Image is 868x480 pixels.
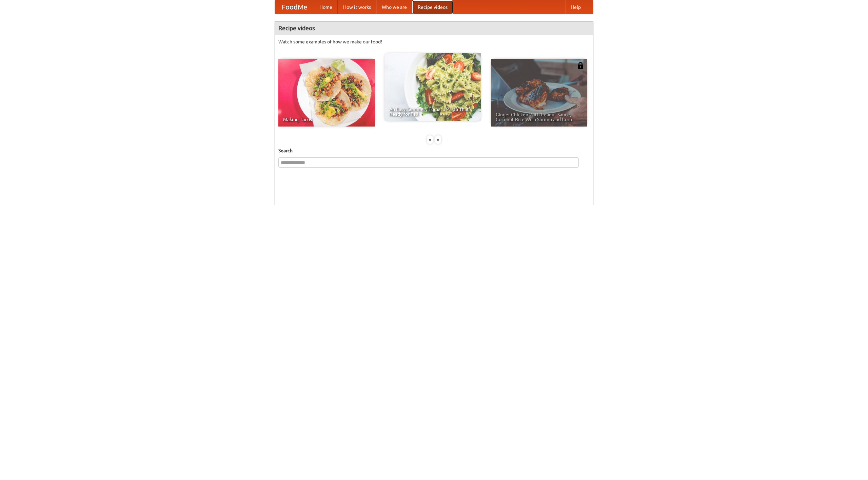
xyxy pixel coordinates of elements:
a: Who we are [376,0,412,14]
a: An Easy, Summery Tomato Pasta That's Ready for Fall [384,53,481,121]
span: An Easy, Summery Tomato Pasta That's Ready for Fall [389,107,476,116]
h5: Search [278,147,590,154]
a: FoodMe [275,0,314,14]
a: Help [565,0,586,14]
p: Watch some examples of how we make our food! [278,38,590,45]
a: Home [314,0,338,14]
img: 483408.png [577,62,584,69]
span: Making Tacos [283,117,370,122]
a: Recipe videos [412,0,453,14]
div: » [435,135,441,144]
h4: Recipe videos [275,21,593,35]
a: Making Tacos [278,59,375,127]
a: How it works [338,0,376,14]
div: « [427,135,433,144]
